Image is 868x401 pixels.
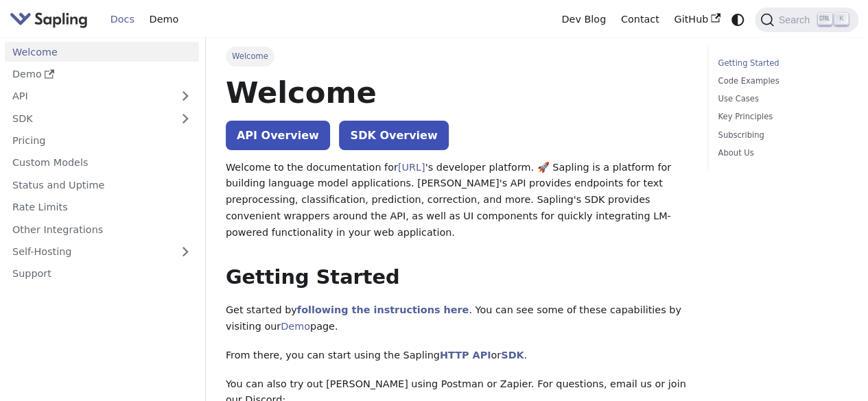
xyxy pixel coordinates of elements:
[718,147,843,160] a: About Us
[142,9,186,30] a: Demo
[226,74,688,111] h1: Welcome
[554,9,613,30] a: Dev Blog
[501,350,524,361] a: SDK
[226,47,688,66] nav: Breadcrumbs
[5,219,199,239] a: Other Integrations
[666,9,727,30] a: GitHub
[172,86,199,106] button: Expand sidebar category 'API'
[281,321,310,332] a: Demo
[5,131,199,151] a: Pricing
[398,162,425,173] a: [URL]
[728,10,748,29] button: Switch between dark and light mode (currently system mode)
[172,108,199,128] button: Expand sidebar category 'SDK'
[834,13,848,25] kbd: K
[297,304,469,315] a: following the instructions here
[718,75,843,88] a: Code Examples
[10,10,93,29] a: Sapling.ai
[5,175,199,195] a: Status and Uptime
[226,265,688,290] h2: Getting Started
[226,47,274,66] span: Welcome
[5,64,199,84] a: Demo
[5,197,199,217] a: Rate Limits
[718,110,843,123] a: Key Principles
[718,93,843,106] a: Use Cases
[718,129,843,142] a: Subscribing
[5,86,172,106] a: API
[10,10,88,29] img: Sapling.ai
[5,153,199,173] a: Custom Models
[339,121,448,150] a: SDK Overview
[226,160,688,241] p: Welcome to the documentation for 's developer platform. 🚀 Sapling is a platform for building lang...
[774,14,818,25] span: Search
[226,302,688,335] p: Get started by . You can see some of these capabilities by visiting our page.
[755,8,858,32] button: Search (Ctrl+K)
[5,242,199,262] a: Self-Hosting
[226,348,688,364] p: From there, you can start using the Sapling or .
[226,121,330,150] a: API Overview
[5,108,172,128] a: SDK
[5,264,199,284] a: Support
[718,57,843,70] a: Getting Started
[103,9,142,30] a: Docs
[440,350,491,361] a: HTTP API
[613,9,667,30] a: Contact
[5,42,199,62] a: Welcome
